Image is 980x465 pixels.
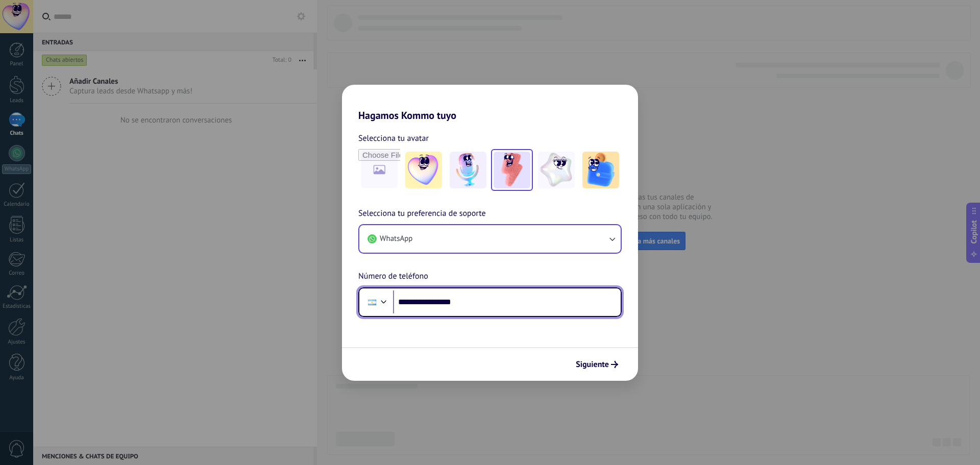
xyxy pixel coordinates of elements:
[582,152,619,188] img: -5.jpeg
[494,152,530,188] img: -3.jpeg
[362,291,382,313] div: Argentina: + 54
[358,270,428,283] span: Número de teléfono
[405,152,442,188] img: -1.jpeg
[358,132,429,145] span: Selecciona tu avatar
[359,225,621,253] button: WhatsApp
[342,85,638,121] h2: Hagamos Kommo tuyo
[538,152,575,188] img: -4.jpeg
[571,356,623,373] button: Siguiente
[358,207,486,221] span: Selecciona tu preferencia de soporte
[576,361,609,368] span: Siguiente
[450,152,486,188] img: -2.jpeg
[380,234,412,244] span: WhatsApp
